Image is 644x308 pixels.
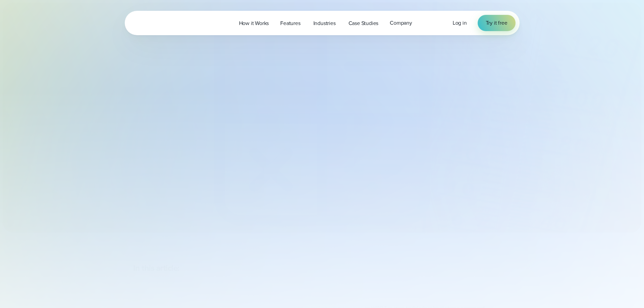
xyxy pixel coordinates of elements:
a: How it Works [233,16,275,30]
span: Case Studies [349,19,379,27]
span: How it Works [239,19,269,27]
a: Log in [453,19,467,27]
a: Try it free [478,15,516,31]
a: Case Studies [343,16,384,30]
span: Company [390,19,412,27]
span: Industries [313,19,336,27]
span: Features [280,19,300,27]
span: Try it free [486,19,507,27]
